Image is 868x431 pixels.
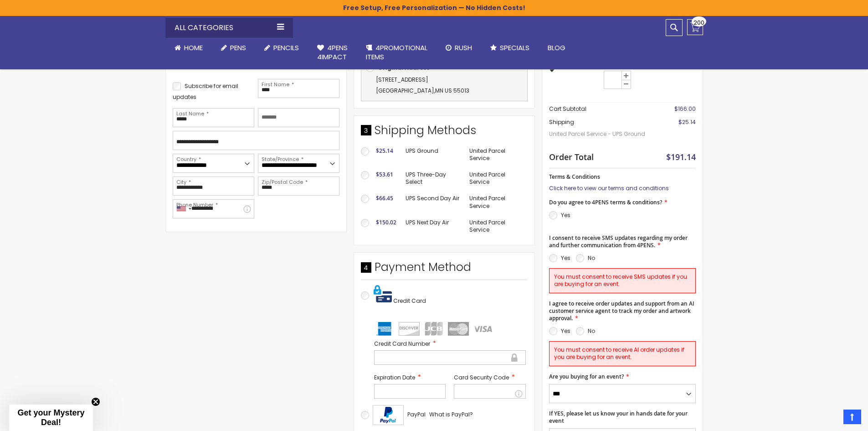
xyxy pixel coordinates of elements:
[549,173,600,181] span: Terms & Conditions
[401,166,465,190] td: UPS Three-Day Select
[273,43,299,52] span: Pencils
[588,327,595,335] label: No
[548,43,565,52] span: Blog
[17,408,84,427] span: Get your Mystery Deal!
[429,409,473,420] a: What is PayPal?
[453,87,469,94] span: 55013
[465,214,527,238] td: United Parcel Service
[465,143,527,166] td: United Parcel Service
[374,339,526,348] label: Credit Card Number
[308,38,357,68] a: 4Pens4impact
[561,211,570,219] label: Yes
[549,373,624,380] span: Are you buying for an event?
[212,38,255,58] a: Pens
[455,43,472,52] span: Rush
[165,18,293,38] div: All Categories
[481,38,539,58] a: Specials
[173,200,194,218] div: United States: +1
[687,19,703,35] a: 200
[549,150,594,162] strong: Order Total
[91,397,100,406] button: Close teaser
[361,260,528,280] div: Payment Method
[549,126,651,142] span: United Parcel Service - UPS Ground
[561,254,570,262] label: Yes
[376,218,396,226] span: $150.02
[423,322,444,336] img: jcb
[549,184,669,192] a: Click here to view our terms and conditions
[374,285,392,303] img: Pay with credit card
[230,43,246,52] span: Pens
[376,76,428,83] span: [STREET_ADDRESS]
[549,341,696,366] div: You must consent to receive AI order updates if you are buying for an event.
[500,43,529,52] span: Specials
[374,373,446,382] label: Expiration Date
[399,322,420,336] img: discover
[407,410,426,418] span: PayPal
[366,43,427,62] span: 4PROMOTIONAL ITEMS
[361,123,528,143] div: Shipping Methods
[693,18,704,27] span: 200
[666,151,696,162] span: $191.14
[9,405,93,431] div: Get your Mystery Deal!Close teaser
[510,352,519,363] div: Secure transaction
[465,190,527,214] td: United Parcel Service
[674,105,696,113] span: $166.00
[401,143,465,166] td: UPS Ground
[376,87,434,94] span: [GEOGRAPHIC_DATA]
[165,38,212,58] a: Home
[401,190,465,214] td: UPS Second Day Air
[376,171,393,178] span: $53.61
[173,82,238,101] span: Subscribe for email updates
[473,322,493,336] img: visa
[445,87,452,94] span: US
[401,214,465,238] td: UPS Next Day Air
[429,410,473,418] span: What is PayPal?
[588,254,595,262] label: No
[317,43,348,62] span: 4Pens 4impact
[374,322,395,336] img: amex
[549,103,651,116] th: Cart Subtotal
[435,87,443,94] span: MN
[549,118,574,126] span: Shipping
[549,410,688,425] span: If YES, please let us know your in hands date for your event
[437,38,481,58] a: Rush
[357,38,437,68] a: 4PROMOTIONALITEMS
[184,43,203,52] span: Home
[549,300,694,322] span: I agree to receive order updates and support from an AI customer service agent to track my order ...
[454,373,526,382] label: Card Security Code
[678,118,696,126] span: $25.14
[376,194,393,202] span: $66.45
[561,327,570,335] label: Yes
[549,234,688,249] span: I consent to receive SMS updates regarding my order and further communication from 4PENS.
[393,297,426,305] span: Credit Card
[378,64,430,72] b: Original Address
[366,74,523,96] div: ,
[465,166,527,190] td: United Parcel Service
[376,147,393,155] span: $25.14
[793,406,868,431] iframe: Google Customer Reviews
[539,38,575,58] a: Blog
[448,322,469,336] img: mastercard
[373,405,404,425] img: Acceptance Mark
[549,198,662,206] span: Do you agree to 4PENS terms & conditions?
[255,38,308,58] a: Pencils
[549,268,696,293] div: You must consent to receive SMS updates if you are buying for an event.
